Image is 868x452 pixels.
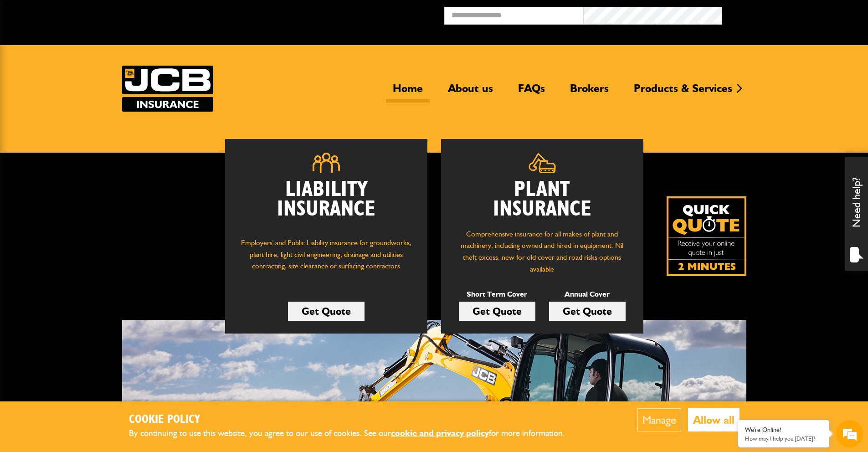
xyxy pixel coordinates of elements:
a: cookie and privacy policy [391,428,489,438]
button: Allow all [688,408,740,431]
p: Annual Cover [549,288,626,300]
img: JCB Insurance Services logo [122,66,213,112]
a: Brokers [563,82,616,103]
h2: Liability Insurance [239,180,414,228]
a: Home [386,82,430,103]
a: About us [441,82,500,103]
h2: Plant Insurance [455,180,630,219]
button: Broker Login [722,7,861,21]
div: We're Online! [745,426,822,434]
button: Manage [637,408,681,431]
a: Get your insurance quote isn just 2-minutes [667,196,746,276]
div: Need help? [845,157,868,271]
p: By continuing to use this website, you agree to our use of cookies. See our for more information. [129,426,580,441]
a: Get Quote [288,302,365,321]
img: Quick Quote [667,196,746,276]
p: Employers' and Public Liability insurance for groundworks, plant hire, light civil engineering, d... [239,237,414,281]
a: Get Quote [459,302,535,321]
p: How may I help you today? [745,435,822,442]
a: FAQs [511,82,552,103]
a: Products & Services [627,82,739,103]
h2: Cookie Policy [129,413,580,427]
p: Comprehensive insurance for all makes of plant and machinery, including owned and hired in equipm... [455,228,630,275]
a: JCB Insurance Services [122,66,213,112]
a: Get Quote [549,302,626,321]
p: Short Term Cover [459,288,535,300]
